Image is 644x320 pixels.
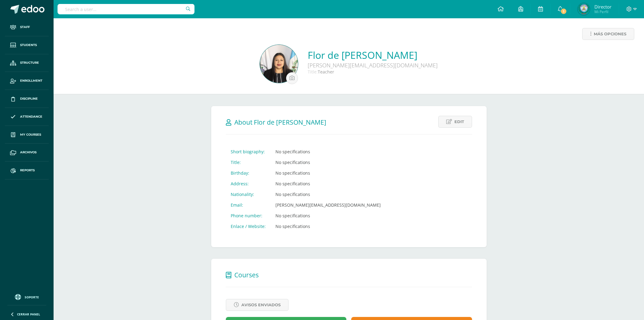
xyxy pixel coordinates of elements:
td: [PERSON_NAME][EMAIL_ADDRESS][DOMAIN_NAME] [271,200,386,210]
a: Students [5,36,49,54]
td: Nationality: [226,189,271,200]
a: Enrollment [5,72,49,90]
td: Short biography: [226,146,271,157]
td: No specifications [271,168,386,178]
a: Soporte [7,293,46,301]
img: 648d3fb031ec89f861c257ccece062c1.png [578,3,590,15]
a: Flor de [PERSON_NAME] [308,48,438,62]
span: Edit [454,116,464,127]
td: No specifications [271,210,386,221]
td: Title: [226,157,271,168]
span: Staff [20,25,30,30]
td: No specifications [271,146,386,157]
td: No specifications [271,189,386,200]
span: Structure [20,60,39,65]
a: Avisos Enviados [226,299,289,311]
span: Director [594,4,611,10]
a: Reports [5,162,49,180]
span: Attendance [20,114,42,119]
a: Edit [438,116,472,128]
td: No specifications [271,157,386,168]
a: Archivos [5,144,49,162]
a: My courses [5,126,49,144]
span: Archivos [20,150,37,155]
input: Search a user… [58,4,194,14]
td: Address: [226,178,271,189]
span: Mi Perfil [594,9,611,14]
span: Reports [20,168,35,173]
td: No specifications [271,221,386,232]
a: Structure [5,54,49,72]
td: Phone number: [226,210,271,221]
span: My courses [20,132,41,137]
span: Courses [234,271,259,279]
span: Enrollment [20,78,42,83]
a: Staff [5,18,49,36]
span: Más opciones [594,28,626,40]
td: Email: [226,200,271,210]
span: Discipline [20,96,38,101]
span: Title: [308,69,318,75]
img: fc0f664bcf0b55d62ea1020c747907f1.png [260,45,298,83]
span: Cerrar panel [17,312,40,316]
span: Teacher [318,69,334,75]
td: Birthday: [226,168,271,178]
span: About Flor de [PERSON_NAME] [234,118,326,126]
td: No specifications [271,178,386,189]
a: Más opciones [582,28,634,40]
span: Avisos Enviados [241,299,281,311]
span: Soporte [25,295,39,299]
div: [PERSON_NAME][EMAIL_ADDRESS][DOMAIN_NAME] [308,62,438,69]
span: 1 [560,8,567,15]
a: Discipline [5,90,49,108]
td: Enlace / Website: [226,221,271,232]
a: Attendance [5,108,49,126]
span: Students [20,43,37,48]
